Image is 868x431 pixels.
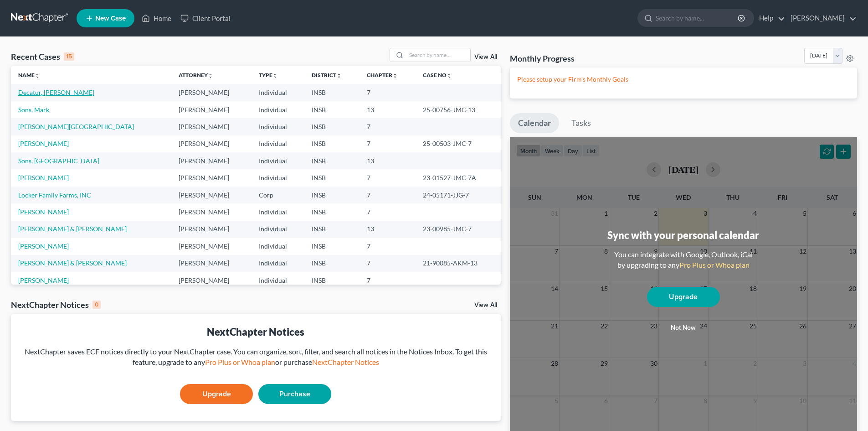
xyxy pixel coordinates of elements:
[258,384,331,404] a: Purchase
[171,152,252,169] td: [PERSON_NAME]
[252,187,304,203] td: Corp
[252,255,304,272] td: Individual
[510,53,575,64] h3: Monthly Progress
[304,187,360,203] td: INSB
[252,152,304,169] td: Individual
[11,51,74,62] div: Recent Cases
[786,10,857,26] a: [PERSON_NAME]
[304,272,360,289] td: INSB
[336,73,342,78] i: unfold_more
[171,238,252,254] td: [PERSON_NAME]
[208,73,213,78] i: unfold_more
[252,84,304,101] td: Individual
[416,101,501,118] td: 25-00756-JMC-13
[252,118,304,135] td: Individual
[252,272,304,289] td: Individual
[360,238,416,254] td: 7
[304,238,360,254] td: INSB
[360,169,416,186] td: 7
[447,73,452,78] i: unfold_more
[171,255,252,272] td: [PERSON_NAME]
[252,135,304,152] td: Individual
[92,301,101,309] div: 0
[64,52,74,61] div: 15
[423,72,452,78] a: Case Nounfold_more
[474,302,497,308] a: View All
[647,319,720,337] button: Not now
[18,242,69,250] a: [PERSON_NAME]
[360,255,416,272] td: 7
[252,221,304,238] td: Individual
[18,140,69,147] a: [PERSON_NAME]
[360,84,416,101] td: 7
[656,10,739,26] input: Search by name...
[179,72,213,78] a: Attorneyunfold_more
[171,169,252,186] td: [PERSON_NAME]
[517,75,850,84] p: Please setup your Firm's Monthly Goals
[171,118,252,135] td: [PERSON_NAME]
[171,203,252,220] td: [PERSON_NAME]
[18,174,69,182] a: [PERSON_NAME]
[171,135,252,152] td: [PERSON_NAME]
[607,228,759,242] div: Sync with your personal calendar
[360,272,416,289] td: 7
[679,260,750,269] a: Pro Plus or Whoa plan
[18,106,49,114] a: Sons, Mark
[304,203,360,220] td: INSB
[304,152,360,169] td: INSB
[11,299,101,310] div: NextChapter Notices
[647,287,720,307] a: Upgrade
[406,48,470,62] input: Search by name...
[416,187,501,203] td: 24-05171-JJG-7
[18,225,127,233] a: [PERSON_NAME] & [PERSON_NAME]
[180,384,253,404] a: Upgrade
[171,272,252,289] td: [PERSON_NAME]
[416,255,501,272] td: 21-90085-AKM-13
[304,118,360,135] td: INSB
[252,169,304,186] td: Individual
[18,325,493,339] div: NextChapter Notices
[18,191,91,199] a: Locker Family Farms, INC
[360,187,416,203] td: 7
[367,72,398,78] a: Chapterunfold_more
[252,238,304,254] td: Individual
[272,73,278,78] i: unfold_more
[416,135,501,152] td: 25-00503-JMC-7
[611,249,756,270] div: You can integrate with Google, Outlook, iCal by upgrading to any
[171,187,252,203] td: [PERSON_NAME]
[304,101,360,118] td: INSB
[392,73,398,78] i: unfold_more
[137,10,176,26] a: Home
[360,101,416,118] td: 13
[510,113,559,133] a: Calendar
[304,135,360,152] td: INSB
[304,221,360,238] td: INSB
[18,88,94,96] a: Decatur, [PERSON_NAME]
[304,169,360,186] td: INSB
[171,221,252,238] td: [PERSON_NAME]
[205,358,275,366] a: Pro Plus or Whoa plan
[171,84,252,101] td: [PERSON_NAME]
[176,10,235,26] a: Client Portal
[18,347,493,368] div: NextChapter saves ECF notices directly to your NextChapter case. You can organize, sort, filter, ...
[171,101,252,118] td: [PERSON_NAME]
[360,152,416,169] td: 13
[259,72,278,78] a: Typeunfold_more
[18,259,127,267] a: [PERSON_NAME] & [PERSON_NAME]
[360,118,416,135] td: 7
[35,73,40,78] i: unfold_more
[18,72,40,78] a: Nameunfold_more
[416,221,501,238] td: 23-00985-JMC-7
[416,169,501,186] td: 23-01527-JMC-7A
[18,157,99,165] a: Sons, [GEOGRAPHIC_DATA]
[755,10,785,26] a: Help
[252,203,304,220] td: Individual
[18,276,69,284] a: [PERSON_NAME]
[252,101,304,118] td: Individual
[304,84,360,101] td: INSB
[18,123,134,130] a: [PERSON_NAME][GEOGRAPHIC_DATA]
[360,135,416,152] td: 7
[360,203,416,220] td: 7
[474,54,497,60] a: View All
[563,113,599,133] a: Tasks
